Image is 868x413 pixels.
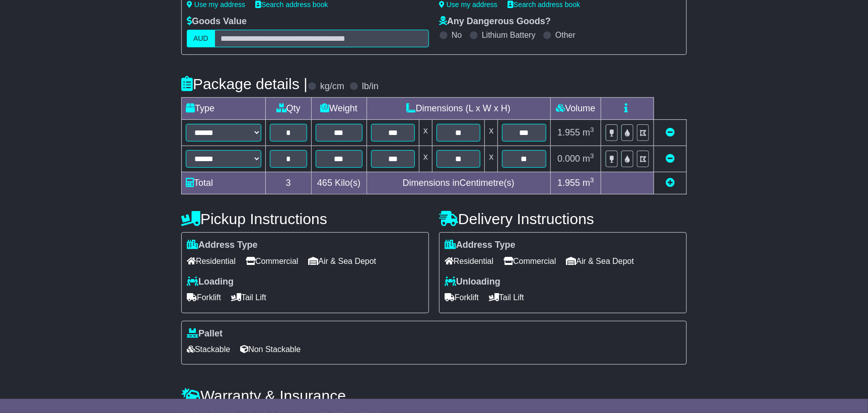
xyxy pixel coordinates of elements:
[187,1,245,9] a: Use my address
[508,1,580,9] a: Search address book
[255,1,328,9] a: Search address book
[590,152,594,160] sup: 3
[231,290,266,305] span: Tail Lift
[445,240,516,251] label: Address Type
[666,154,675,164] a: Remove this item
[187,341,230,357] span: Stackable
[419,120,432,146] td: x
[181,211,429,227] h4: Pickup Instructions
[439,211,687,227] h4: Delivery Instructions
[583,127,594,137] span: m
[445,290,479,305] span: Forklift
[246,253,298,269] span: Commercial
[666,127,675,137] a: Remove this item
[309,253,377,269] span: Air & Sea Depot
[182,98,266,120] td: Type
[439,16,551,27] label: Any Dangerous Goods?
[187,328,223,339] label: Pallet
[555,30,575,40] label: Other
[187,253,236,269] span: Residential
[445,277,500,288] label: Unloading
[666,178,675,188] a: Add new item
[590,176,594,184] sup: 3
[367,98,550,120] td: Dimensions (L x W x H)
[550,98,601,120] td: Volume
[187,277,234,288] label: Loading
[311,98,367,120] td: Weight
[266,98,312,120] td: Qty
[311,172,367,194] td: Kilo(s)
[187,16,247,27] label: Goods Value
[240,341,301,357] span: Non Stackable
[182,172,266,194] td: Total
[419,146,432,172] td: x
[367,172,550,194] td: Dimensions in Centimetre(s)
[482,30,536,40] label: Lithium Battery
[362,81,379,92] label: lb/in
[503,253,556,269] span: Commercial
[557,154,580,164] span: 0.000
[557,178,580,188] span: 1.955
[187,30,215,47] label: AUD
[489,290,524,305] span: Tail Lift
[557,127,580,137] span: 1.955
[181,76,308,92] h4: Package details |
[485,120,498,146] td: x
[317,178,332,188] span: 465
[583,178,594,188] span: m
[566,253,634,269] span: Air & Sea Depot
[181,387,687,404] h4: Warranty & Insurance
[266,172,312,194] td: 3
[590,126,594,133] sup: 3
[583,154,594,164] span: m
[445,253,493,269] span: Residential
[187,240,258,251] label: Address Type
[485,146,498,172] td: x
[187,290,221,305] span: Forklift
[439,1,497,9] a: Use my address
[320,81,344,92] label: kg/cm
[452,30,462,40] label: No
